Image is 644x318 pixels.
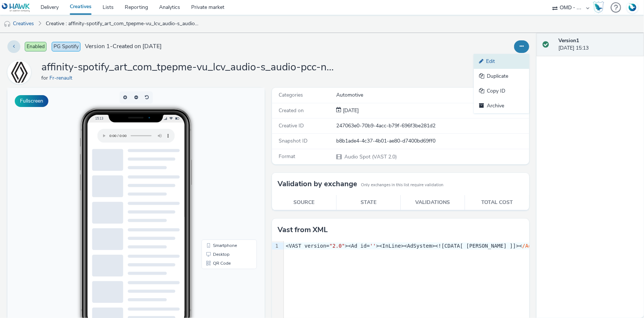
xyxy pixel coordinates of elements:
[7,68,34,76] a: Fr-renault
[627,2,638,13] img: Account FR
[85,42,162,51] span: Version 1 - Created on [DATE]
[4,20,11,28] img: audio
[336,91,528,99] div: Automotive
[272,242,279,250] div: 1
[558,37,579,44] strong: Version 1
[279,137,307,144] span: Snapshot ID
[206,164,222,169] span: Desktop
[88,29,96,33] span: 15:13
[41,74,49,81] span: for
[336,195,400,210] th: State
[279,91,303,98] span: Categories
[15,95,48,107] button: Fullscreen
[196,162,248,171] li: Desktop
[272,195,336,210] th: Source
[593,1,607,13] a: Hawk Academy
[474,98,529,113] a: Archive
[52,42,80,51] span: PG Spotify
[474,84,529,98] a: Copy ID
[279,122,304,129] span: Creative ID
[558,37,638,52] div: [DATE] 15:13
[341,107,359,114] span: [DATE]
[25,42,47,51] span: Enabled
[41,60,337,74] h1: affinity-spotify_art_com_tpepme-vu_lcv_audio-s_audio-pcc-nd-na-cpm-30_noskip_SPOTIFY
[370,243,376,249] span: ''
[341,107,359,114] div: Creation 12 September 2025, 15:13
[336,122,528,130] div: 247063e0-70b9-4acc-b79f-696f3be281d2
[8,58,30,87] img: Fr-renault
[474,69,529,84] a: Duplicate
[344,153,397,160] span: Audio Spot (VAST 2.0)
[336,137,528,145] div: b8b1ade4-4c37-4b01-ae80-d7400bd69ff0
[49,74,75,81] a: Fr-renault
[279,153,295,160] span: Format
[278,224,328,235] h3: Vast from XML
[593,1,604,13] img: Hawk Academy
[196,153,248,162] li: Smartphone
[2,3,30,12] img: undefined Logo
[196,171,248,180] li: QR Code
[330,243,345,249] span: "2.0"
[279,107,304,114] span: Created on
[401,195,465,210] th: Validations
[465,195,529,210] th: Total cost
[474,54,529,69] a: Edit
[42,15,203,33] a: Creative : affinity-spotify_art_com_tpepme-vu_lcv_audio-s_audio-pcc-nd-na-cpm-30_noskip_SPOTIFY
[278,178,357,190] h3: Validation by exchange
[206,173,223,178] span: QR Code
[206,155,230,160] span: Smartphone
[361,182,443,188] small: Only exchanges in this list require validation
